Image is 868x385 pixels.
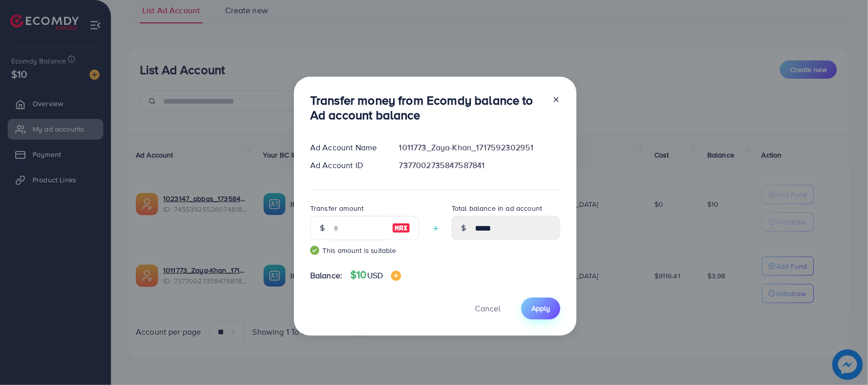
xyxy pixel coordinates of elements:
[302,159,391,171] div: Ad Account ID
[350,269,401,281] h4: $10
[367,270,383,281] span: USD
[521,298,560,319] button: Apply
[310,203,364,213] label: Transfer amount
[462,298,513,319] button: Cancel
[310,245,419,255] small: This amount is suitable
[391,159,568,171] div: 7377002735847587841
[452,203,542,213] label: Total balance in ad account
[392,222,410,234] img: image
[302,142,391,153] div: Ad Account Name
[391,271,401,281] img: image
[391,142,568,153] div: 1011773_Zaya-Khan_1717592302951
[310,93,544,122] h3: Transfer money from Ecomdy balance to Ad account balance
[531,303,550,313] span: Apply
[310,246,319,255] img: guide
[475,303,500,314] span: Cancel
[310,270,342,281] span: Balance:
